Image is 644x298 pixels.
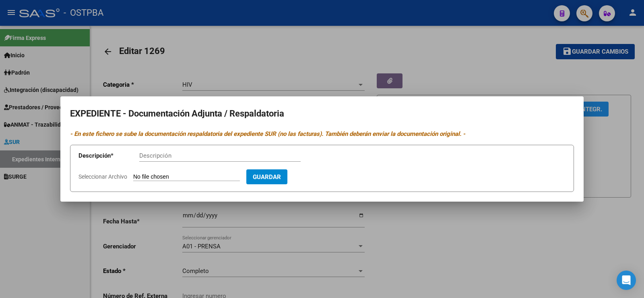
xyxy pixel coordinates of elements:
i: - En este fichero se sube la documentación respaldatoria del expediente SUR (no las facturas). Ta... [70,130,465,138]
div: Open Intercom Messenger [617,271,636,290]
span: Seleccionar Archivo [78,173,127,180]
button: Guardar [246,169,287,184]
p: Descripción [78,151,139,160]
h2: EXPEDIENTE - Documentación Adjunta / Respaldatoria [70,106,574,121]
span: Guardar [253,173,281,181]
